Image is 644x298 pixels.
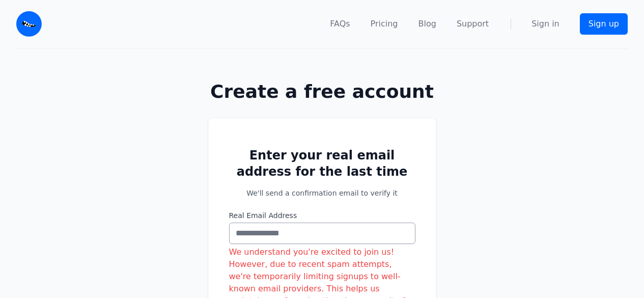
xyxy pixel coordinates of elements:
label: Real Email Address [229,210,415,221]
h2: Enter your real email address for the last time [229,147,415,180]
a: Pricing [371,18,398,30]
a: Blog [418,18,436,30]
a: Sign up [580,13,628,35]
a: Support [457,18,489,30]
p: We'll send a confirmation email to verify it [229,188,415,198]
img: Email Monster [16,11,42,37]
a: Sign in [531,18,559,30]
a: FAQs [330,18,350,30]
h1: Create a free account [176,82,469,102]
